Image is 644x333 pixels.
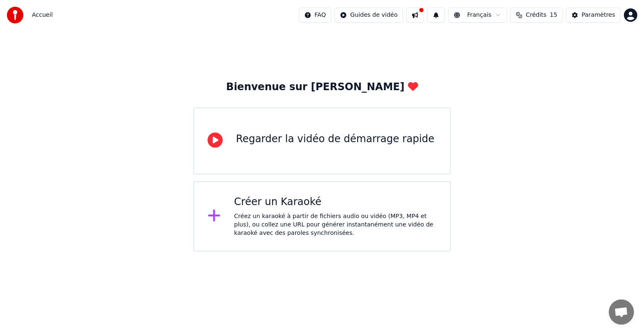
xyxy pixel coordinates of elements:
[510,8,563,23] button: Crédits15
[234,212,436,237] div: Créez un karaoké à partir de fichiers audio ou vidéo (MP3, MP4 et plus), ou collez une URL pour g...
[7,7,23,23] img: youka
[609,299,634,325] div: Ouvrir le chat
[582,11,615,19] div: Paramètres
[226,81,418,94] div: Bienvenue sur [PERSON_NAME]
[32,11,53,19] nav: breadcrumb
[550,11,557,19] span: 15
[566,8,621,23] button: Paramètres
[335,8,403,23] button: Guides de vidéo
[234,195,436,209] div: Créer un Karaoké
[236,133,434,146] div: Regarder la vidéo de démarrage rapide
[299,8,331,23] button: FAQ
[526,11,546,19] span: Crédits
[32,11,53,19] span: Accueil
